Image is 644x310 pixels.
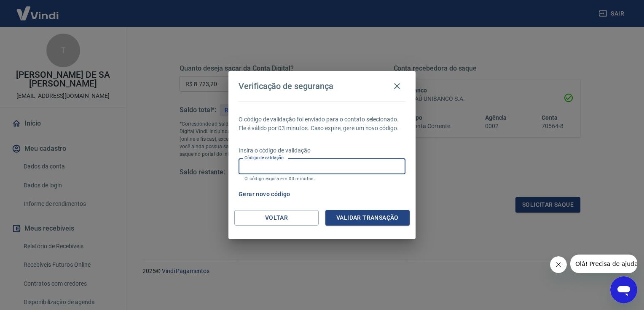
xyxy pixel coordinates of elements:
h4: Verificação de segurança [239,81,333,91]
iframe: Botão para abrir a janela de mensagens [610,276,637,303]
p: O código expira em 03 minutos. [244,176,400,181]
iframe: Mensagem da empresa [570,255,637,273]
button: Validar transação [325,210,410,226]
button: Voltar [234,210,319,226]
iframe: Fechar mensagem [550,256,567,273]
button: Gerar novo código [235,187,294,202]
p: Insira o código de validação [239,146,405,155]
span: Olá! Precisa de ajuda? [5,6,71,13]
p: O código de validação foi enviado para o contato selecionado. Ele é válido por 03 minutos. Caso e... [239,115,405,133]
label: Código de validação [244,155,284,161]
